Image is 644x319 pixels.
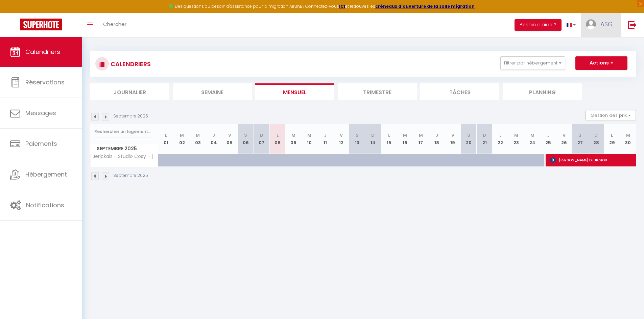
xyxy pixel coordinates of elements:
[301,124,317,154] th: 10
[92,154,159,159] span: Jerickais - Studio Cosy - [GEOGRAPHIC_DATA] - 7 min RER
[285,124,301,154] th: 09
[572,124,588,154] th: 27
[238,124,254,154] th: 06
[291,132,295,138] abbr: M
[228,132,231,138] abbr: V
[180,132,184,138] abbr: M
[620,124,636,154] th: 30
[317,124,333,154] th: 11
[611,132,613,138] abbr: L
[339,3,345,9] a: ICI
[578,132,581,138] abbr: S
[25,78,65,86] span: Réservations
[381,124,397,154] th: 15
[109,56,151,72] h3: CALENDRIERS
[307,132,311,138] abbr: M
[338,83,417,100] li: Trimestre
[563,132,566,138] abbr: V
[103,21,126,28] span: Chercher
[98,13,132,37] a: Chercher
[594,132,598,138] abbr: D
[94,126,154,138] input: Rechercher un logement...
[586,110,636,120] button: Gestion des prix
[244,132,247,138] abbr: S
[173,83,252,100] li: Semaine
[340,132,343,138] abbr: V
[20,19,62,30] img: Super Booking
[255,83,334,100] li: Mensuel
[25,139,57,148] span: Paiements
[26,201,64,209] span: Notifications
[586,19,596,29] img: ...
[493,124,508,154] th: 22
[626,132,630,138] abbr: M
[222,124,238,154] th: 05
[349,124,365,154] th: 13
[556,124,572,154] th: 26
[467,132,470,138] abbr: S
[600,20,613,28] span: ASG
[269,124,285,154] th: 08
[461,124,477,154] th: 20
[515,19,562,31] button: Besoin d'aide ?
[524,124,540,154] th: 24
[540,124,556,154] th: 25
[499,132,501,138] abbr: L
[206,124,222,154] th: 04
[254,124,269,154] th: 07
[483,132,486,138] abbr: D
[628,21,637,29] img: logout
[413,124,429,154] th: 17
[91,144,158,154] span: Septembre 2025
[90,83,169,100] li: Journalier
[514,132,518,138] abbr: M
[429,124,445,154] th: 18
[277,132,279,138] abbr: L
[604,124,620,154] th: 29
[25,48,60,56] span: Calendriers
[445,124,460,154] th: 19
[212,132,215,138] abbr: J
[196,132,200,138] abbr: M
[435,132,438,138] abbr: J
[420,83,499,100] li: Tâches
[25,109,56,117] span: Messages
[508,124,524,154] th: 23
[503,83,582,100] li: Planning
[333,124,349,154] th: 12
[388,132,390,138] abbr: L
[365,124,381,154] th: 14
[113,172,148,179] p: Septembre 2025
[477,124,493,154] th: 21
[375,3,475,9] a: créneaux d'ouverture de la salle migration
[190,124,206,154] th: 03
[371,132,375,138] abbr: D
[500,56,565,70] button: Filtrer par hébergement
[581,13,621,37] a: ... ASG
[588,124,604,154] th: 28
[403,132,407,138] abbr: M
[158,124,174,154] th: 01
[260,132,263,138] abbr: D
[5,3,26,23] button: Ouvrir le widget de chat LiveChat
[324,132,327,138] abbr: J
[397,124,413,154] th: 16
[165,132,167,138] abbr: L
[547,132,550,138] abbr: J
[174,124,190,154] th: 02
[25,170,67,179] span: Hébergement
[356,132,359,138] abbr: S
[530,132,534,138] abbr: M
[113,113,148,119] p: Septembre 2025
[575,56,627,70] button: Actions
[419,132,423,138] abbr: M
[451,132,454,138] abbr: V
